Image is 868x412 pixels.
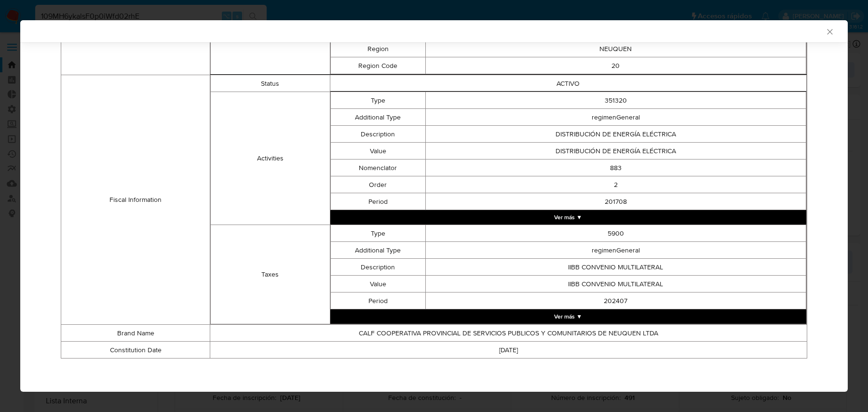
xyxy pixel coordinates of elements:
[61,342,210,359] td: Constitution Date
[425,193,806,210] td: 201708
[425,92,806,109] td: 351320
[425,259,806,276] td: IIBB CONVENIO MULTILATERAL
[425,276,806,292] td: IIBB CONVENIO MULTILATERAL
[330,40,425,57] td: Region
[61,325,210,342] td: Brand Name
[425,159,806,176] td: 883
[330,126,425,143] td: Description
[425,242,806,259] td: regimenGeneral
[330,259,425,276] td: Description
[330,210,807,225] button: Expand array
[425,57,806,74] td: 20
[425,176,806,193] td: 2
[330,109,425,126] td: Additional Type
[330,143,425,159] td: Value
[330,309,807,324] button: Expand array
[330,92,425,109] td: Type
[330,292,425,309] td: Period
[211,75,330,92] td: Status
[425,40,806,57] td: NEUQUEN
[425,143,806,159] td: DISTRIBUCIÓN DE ENERGÍA ELÉCTRICA
[425,126,806,143] td: DISTRIBUCIÓN DE ENERGÍA ELÉCTRICA
[330,193,425,210] td: Period
[211,225,330,324] td: Taxes
[330,57,425,74] td: Region Code
[425,109,806,126] td: regimenGeneral
[61,75,210,325] td: Fiscal Information
[330,242,425,259] td: Additional Type
[20,20,848,392] div: closure-recommendation-modal
[425,225,806,242] td: 5900
[825,27,834,36] button: Cerrar ventana
[330,75,807,92] td: ACTIVO
[210,342,807,359] td: [DATE]
[425,292,806,309] td: 202407
[330,159,425,176] td: Nomenclator
[330,176,425,193] td: Order
[211,92,330,225] td: Activities
[330,225,425,242] td: Type
[210,325,807,342] td: CALF COOPERATIVA PROVINCIAL DE SERVICIOS PUBLICOS Y COMUNITARIOS DE NEUQUEN LTDA
[330,276,425,292] td: Value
